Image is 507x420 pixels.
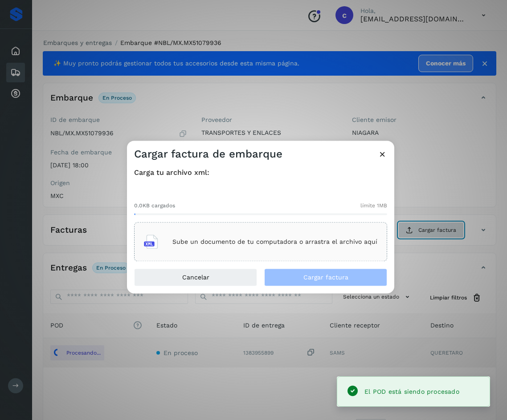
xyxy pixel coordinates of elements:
[134,148,282,161] h3: Cargar factura de embarque
[264,269,387,287] button: Cargar factura
[172,238,377,246] p: Sube un documento de tu computadora o arrastra el archivo aquí
[360,202,387,210] span: límite 1MB
[134,202,175,210] span: 0.0KB cargados
[303,275,348,281] span: Cargar factura
[364,388,459,395] span: El POD está siendo procesado
[134,168,387,177] h4: Carga tu archivo xml:
[182,275,209,281] span: Cancelar
[134,269,257,287] button: Cancelar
